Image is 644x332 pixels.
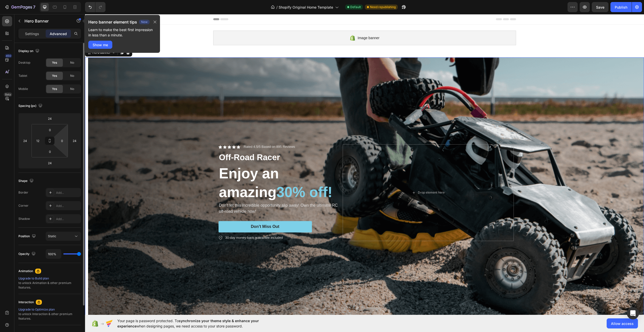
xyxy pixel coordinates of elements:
div: Open Intercom Messenger [627,307,639,319]
button: 7 [2,2,38,12]
span: No [70,60,74,65]
div: Add... [56,191,80,195]
span: Shopify Original Home Template [279,5,333,10]
span: / [276,5,278,10]
p: 7 [33,4,35,10]
div: Upgrade to Build plan [18,276,81,281]
div: Hero Banner [6,36,26,41]
input: 0px [45,148,55,155]
div: Interaction [18,300,34,304]
p: Rated 4.5/5 Based on 895 Reviews [159,131,210,135]
div: Tablet [18,74,27,78]
div: Shadow [18,217,30,221]
span: 30% off! [192,170,248,186]
div: Desktop [18,60,30,65]
span: Yes [52,87,57,91]
input: m [34,137,42,145]
span: Static [48,234,56,238]
div: Position [18,233,37,240]
div: Border [18,190,28,195]
p: Off-Road Racer [134,138,255,149]
iframe: Design area [85,14,644,315]
div: Background Image [3,43,559,314]
span: synchronize your theme style & enhance your experience [117,319,259,328]
div: Display on [18,48,40,55]
div: Spacing (px) [18,103,43,109]
div: Shape [18,178,35,184]
span: Save [596,5,604,9]
button: Save [592,2,608,12]
input: xl [45,115,55,122]
div: Undo/Redo [85,2,105,12]
p: Don't let this incredible opportunity slip away! Own the ultimate RC off-road vehicle now! [134,188,255,200]
div: Add... [56,204,80,208]
p: Hero Banner [24,18,67,24]
span: No [70,74,74,78]
input: Auto [46,249,61,258]
h2: Enjoy an amazing [133,149,256,188]
div: Mobile [18,87,28,91]
p: Advanced [50,31,67,36]
span: Default [350,5,361,9]
div: Upgrade to Optimize plan [18,307,81,312]
p: 30-day money-back guarantee included [140,221,198,226]
span: Image banner [273,21,294,27]
button: Static [46,232,81,241]
button: Don’t Miss Out [133,207,227,218]
span: No [70,87,74,91]
div: Don’t Miss Out [166,210,194,215]
button: Publish [610,2,632,12]
span: Yes [52,74,57,78]
input: xl [45,159,55,167]
input: xl [21,137,29,145]
div: Opacity [18,251,37,257]
div: 450 [5,54,12,58]
p: Settings [25,31,39,36]
button: Allow access [607,318,638,328]
div: to unlock Animation & other premium features. [18,276,81,290]
div: to unlock Interaction & other premium features. [18,307,81,321]
div: Animation [18,269,33,273]
div: Corner [18,203,29,208]
div: Beta [4,92,12,97]
span: Allow access [611,321,634,326]
input: 0px [45,126,55,134]
input: xl [71,137,78,145]
div: Drop element here [333,176,360,180]
span: Your page is password protected. To when designing pages, we need access to your store password. [117,318,279,329]
span: Yes [52,60,57,65]
div: Publish [615,5,627,10]
div: Add... [56,217,80,221]
span: Need republishing [370,5,396,9]
input: 0px [58,137,66,145]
